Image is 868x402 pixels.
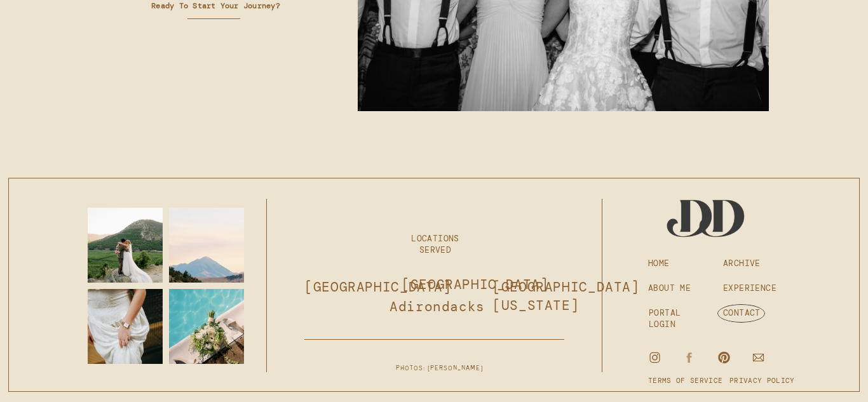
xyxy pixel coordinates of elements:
[402,276,467,296] a: [GEOGRAPHIC_DATA]
[396,233,475,245] p: LOCATIONS SERVED
[648,376,732,387] a: TERMS OF SERVICE
[648,258,705,269] a: HOME
[88,289,163,364] img: my shaylaaaas 🥹 I can’t wait for your wedding day!!! bar photos at the wonderful and delicious @s...
[723,307,790,319] a: CONTACT
[723,258,780,269] a: ARCHIVE
[304,278,373,299] a: [GEOGRAPHIC_DATA]
[151,1,280,11] b: ready to start your journey?
[492,278,569,299] a: [GEOGRAPHIC_DATA][US_STATE]
[169,289,244,364] img: what summer love feels like second shot for @kristynmehlphoto 💛
[723,283,781,294] a: EXPERIENCE
[390,298,482,319] a: Adirondacks
[648,283,696,294] a: ABOUT ME
[729,376,805,387] a: PRIVACY POLICY
[88,208,163,283] img: Bailey + Daniel’s dreamy wedding day in California 🌴🌅🧡 • • • On assignment for @nicolejohnsonphot...
[396,365,492,370] h3: PHOTOS: [PERSON_NAME]
[649,307,705,319] a: PORTAL LOGIN
[169,208,244,283] img: For the couples who’ve trusted me with their stories, and for the people in this industry who’ve ...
